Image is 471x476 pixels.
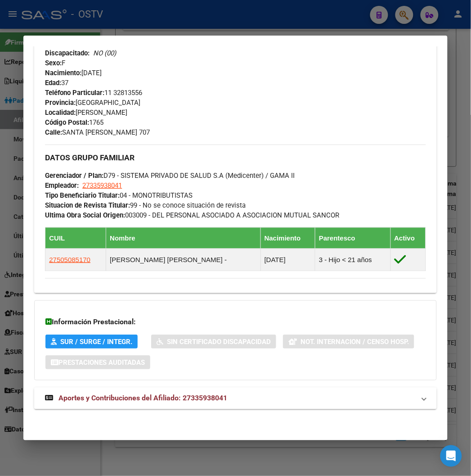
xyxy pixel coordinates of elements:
button: Sin Certificado Discapacidad [151,335,276,349]
span: [GEOGRAPHIC_DATA] [45,99,140,107]
strong: Discapacitado: [45,49,90,57]
strong: Tipo Beneficiario Titular: [45,191,120,199]
h3: Información Prestacional: [45,317,425,328]
th: Nombre [106,227,261,249]
span: D79 - SISTEMA PRIVADO DE SALUD S.A (Medicenter) / GAMA II [45,172,295,180]
td: 3 - Hijo < 21 años [315,249,390,271]
strong: Teléfono Particular: [45,89,104,97]
span: 003009 - DEL PERSONAL ASOCIADO A ASOCIACION MUTUAL SANCOR [45,211,339,219]
strong: Localidad: [45,109,76,117]
span: 27335938041 [82,181,122,190]
i: NO (00) [93,49,116,57]
button: Not. Internacion / Censo Hosp. [283,335,414,349]
div: Open Intercom Messenger [440,445,462,467]
span: 27505085170 [49,256,90,263]
span: Sin Certificado Discapacidad [167,338,271,346]
span: 99 - No se conoce situación de revista [45,201,246,209]
span: 37 [45,79,68,87]
span: F [45,59,65,67]
td: [PERSON_NAME] [PERSON_NAME] - [106,249,261,271]
strong: Provincia: [45,99,76,107]
h3: DATOS GRUPO FAMILIAR [45,153,426,163]
td: [DATE] [260,249,315,271]
th: Parentesco [315,227,390,249]
button: SUR / SURGE / INTEGR. [45,335,138,349]
strong: Nacimiento: [45,69,81,77]
th: Activo [390,227,426,249]
span: [PERSON_NAME] [45,109,127,117]
span: 11 32813556 [45,89,142,97]
strong: Calle: [45,128,62,136]
strong: Sexo: [45,59,62,67]
span: SANTA [PERSON_NAME] 707 [45,128,150,136]
strong: Edad: [45,79,61,87]
mat-expansion-panel-header: Aportes y Contribuciones del Afiliado: 27335938041 [34,388,436,409]
strong: Gerenciador / Plan: [45,172,103,180]
span: 04 - MONOTRIBUTISTAS [45,191,193,199]
span: Not. Internacion / Censo Hosp. [301,338,409,346]
strong: Ultima Obra Social Origen: [45,211,125,219]
span: Aportes y Contribuciones del Afiliado: 27335938041 [58,394,227,403]
span: [DATE] [45,69,102,77]
th: Nacimiento [260,227,315,249]
strong: Código Postal: [45,118,89,127]
span: SUR / SURGE / INTEGR. [60,338,132,346]
strong: Situacion de Revista Titular: [45,201,130,209]
span: Soltero [45,39,104,47]
strong: Estado Civil: [45,39,82,47]
span: Prestaciones Auditadas [58,358,145,367]
th: CUIL [45,227,106,249]
strong: Empleador: [45,181,79,190]
span: 1765 [45,118,103,127]
button: Prestaciones Auditadas [45,355,150,369]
